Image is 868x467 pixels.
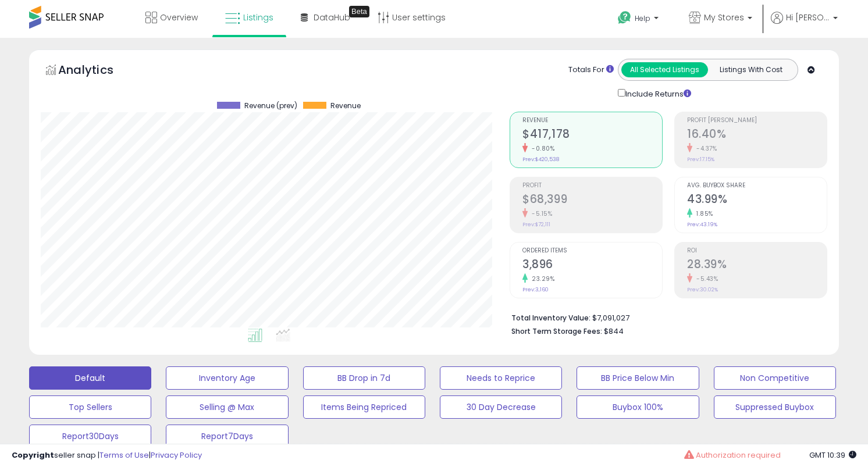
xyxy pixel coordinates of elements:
[166,395,288,419] button: Selling @ Max
[511,310,819,324] li: $7,091,027
[522,192,662,208] h2: $68,399
[692,144,717,153] small: -4.37%
[522,286,549,293] small: Prev: 3,160
[692,275,718,283] small: -5.43%
[522,258,662,273] h2: 3,896
[696,450,781,461] span: Authorization required
[314,12,350,23] span: DataHub
[621,62,708,77] button: All Selected Listings
[609,87,705,100] div: Include Returns
[29,395,151,419] button: Top Sellers
[568,65,614,76] div: Totals For
[522,248,662,254] span: Ordered Items
[166,425,288,448] button: Report7Days
[609,2,670,38] a: Help
[58,62,136,81] h5: Analytics
[617,10,632,25] i: Get Help
[577,395,699,419] button: Buybox 100%
[151,450,202,461] a: Privacy Policy
[99,450,149,461] a: Terms of Use
[440,395,562,419] button: 30 Day Decrease
[714,395,836,419] button: Suppressed Buybox
[12,450,202,461] div: seller snap | |
[687,127,827,143] h2: 16.40%
[714,366,836,390] button: Non Competitive
[522,127,662,143] h2: $417,178
[166,366,288,390] button: Inventory Age
[687,221,717,228] small: Prev: 43.19%
[522,183,662,189] span: Profit
[687,156,714,163] small: Prev: 17.15%
[687,248,827,254] span: ROI
[29,366,151,390] button: Default
[771,12,838,38] a: Hi [PERSON_NAME]
[692,209,713,218] small: 1.85%
[511,326,602,336] b: Short Term Storage Fees:
[687,183,827,189] span: Avg. Buybox Share
[528,275,554,283] small: 23.29%
[243,12,273,23] span: Listings
[349,6,369,17] div: Tooltip anchor
[635,13,650,23] span: Help
[29,425,151,448] button: Report30Days
[12,450,54,461] strong: Copyright
[786,12,830,23] span: Hi [PERSON_NAME]
[687,286,718,293] small: Prev: 30.02%
[303,395,425,419] button: Items Being Repriced
[522,221,550,228] small: Prev: $72,111
[687,192,827,208] h2: 43.99%
[522,117,662,124] span: Revenue
[244,102,297,110] span: Revenue (prev)
[687,117,827,124] span: Profit [PERSON_NAME]
[687,258,827,273] h2: 28.39%
[522,156,559,163] small: Prev: $420,538
[160,12,198,23] span: Overview
[809,450,856,461] span: 2025-08-17 10:39 GMT
[528,144,554,153] small: -0.80%
[528,209,552,218] small: -5.15%
[303,366,425,390] button: BB Drop in 7d
[511,313,590,323] b: Total Inventory Value:
[704,12,744,23] span: My Stores
[577,366,699,390] button: BB Price Below Min
[707,62,794,77] button: Listings With Cost
[440,366,562,390] button: Needs to Reprice
[330,102,361,110] span: Revenue
[604,326,624,337] span: $844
